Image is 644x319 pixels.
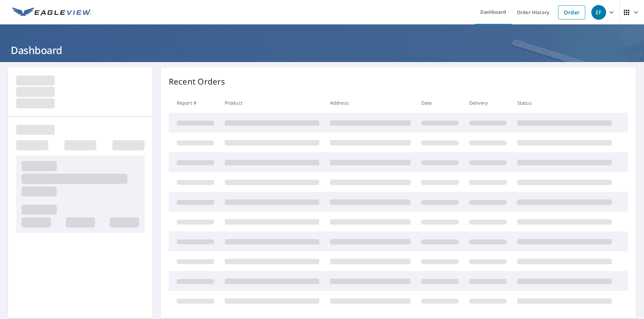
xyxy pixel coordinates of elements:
p: Recent Orders [169,75,225,88]
h1: Dashboard [8,43,636,57]
th: Product [219,93,325,113]
th: Delivery [464,93,512,113]
th: Status [512,93,617,113]
div: EF [591,5,606,20]
th: Report # [169,93,219,113]
th: Date [416,93,464,113]
a: Order [558,5,585,19]
th: Address [325,93,416,113]
img: EV Logo [12,7,91,17]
